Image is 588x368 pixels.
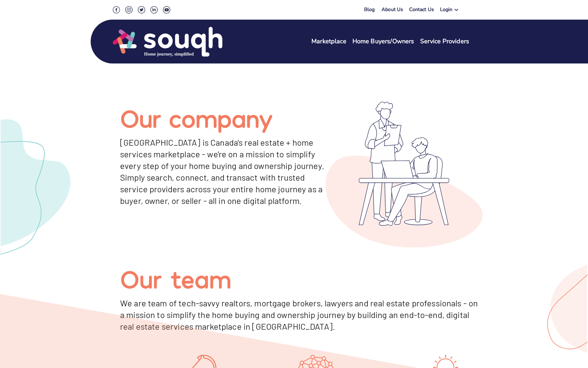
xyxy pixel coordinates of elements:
[440,6,453,15] div: Login
[138,6,145,13] img: Twitter Social Icon
[125,6,133,13] img: Instagram Social Icon
[352,37,414,46] a: Home Buyers/Owners
[113,26,222,57] img: Souqh Logo
[105,297,483,332] div: We are team of tech-savvy realtors, mortgage brokers, lawyers and real estate professionals - on ...
[105,267,232,290] div: Our team
[120,136,326,206] div: [GEOGRAPHIC_DATA] is Canada's real estate + home services marketplace - we're on a mission to sim...
[163,6,170,13] img: Youtube Social Icon
[120,106,326,129] h1: Our company
[150,6,158,13] img: LinkedIn Social Icon
[409,6,434,15] a: Contact Us
[326,102,483,247] img: Digital Real Estate Services - Souqh
[382,6,403,15] a: About Us
[364,6,375,13] a: Blog
[311,37,346,46] a: Marketplace
[420,37,469,46] a: Service Providers
[113,6,120,13] img: Facebook Social Icon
